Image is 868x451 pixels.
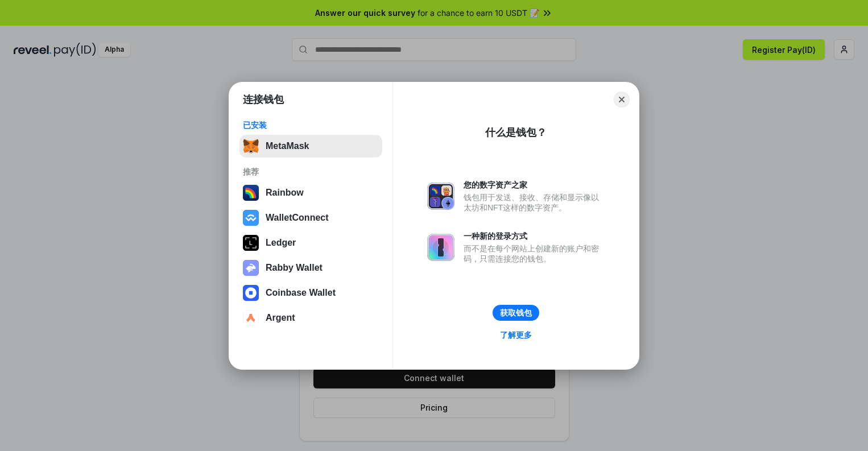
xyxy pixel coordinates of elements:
div: Rainbow [266,188,304,198]
div: Coinbase Wallet [266,288,336,298]
div: Ledger [266,238,296,248]
img: svg+xml,%3Csvg%20xmlns%3D%22http%3A%2F%2Fwww.w3.org%2F2000%2Fsvg%22%20width%3D%2228%22%20height%3... [243,235,259,251]
div: 钱包用于发送、接收、存储和显示像以太坊和NFT这样的数字资产。 [464,192,605,213]
div: 推荐 [243,167,379,177]
button: 获取钱包 [493,305,539,321]
img: svg+xml,%3Csvg%20width%3D%2228%22%20height%3D%2228%22%20viewBox%3D%220%200%2028%2028%22%20fill%3D... [243,285,259,301]
div: 您的数字资产之家 [464,180,605,190]
button: Coinbase Wallet [239,282,382,304]
div: 了解更多 [500,330,532,340]
img: svg+xml,%3Csvg%20width%3D%22120%22%20height%3D%22120%22%20viewBox%3D%220%200%20120%20120%22%20fil... [243,185,259,201]
img: svg+xml,%3Csvg%20xmlns%3D%22http%3A%2F%2Fwww.w3.org%2F2000%2Fsvg%22%20fill%3D%22none%22%20viewBox... [427,183,454,210]
h1: 连接钱包 [243,93,284,106]
button: Close [614,92,630,107]
a: 了解更多 [493,328,539,342]
button: Argent [239,307,382,329]
button: WalletConnect [239,206,382,229]
div: MetaMask [266,141,309,151]
img: svg+xml,%3Csvg%20width%3D%2228%22%20height%3D%2228%22%20viewBox%3D%220%200%2028%2028%22%20fill%3D... [243,210,259,226]
div: 什么是钱包？ [485,126,547,139]
div: Argent [266,313,295,323]
button: Ledger [239,231,382,254]
img: svg+xml,%3Csvg%20width%3D%2228%22%20height%3D%2228%22%20viewBox%3D%220%200%2028%2028%22%20fill%3D... [243,310,259,326]
img: svg+xml,%3Csvg%20xmlns%3D%22http%3A%2F%2Fwww.w3.org%2F2000%2Fsvg%22%20fill%3D%22none%22%20viewBox... [427,234,454,261]
div: 获取钱包 [500,308,532,318]
div: 而不是在每个网站上创建新的账户和密码，只需连接您的钱包。 [464,243,605,264]
button: Rabby Wallet [239,256,382,279]
img: svg+xml,%3Csvg%20xmlns%3D%22http%3A%2F%2Fwww.w3.org%2F2000%2Fsvg%22%20fill%3D%22none%22%20viewBox... [243,260,259,276]
div: 一种新的登录方式 [464,231,605,241]
img: svg+xml,%3Csvg%20fill%3D%22none%22%20height%3D%2233%22%20viewBox%3D%220%200%2035%2033%22%20width%... [243,138,259,154]
div: 已安装 [243,120,379,130]
button: MetaMask [239,135,382,158]
div: Rabby Wallet [266,263,323,273]
div: WalletConnect [266,213,329,223]
button: Rainbow [239,181,382,204]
